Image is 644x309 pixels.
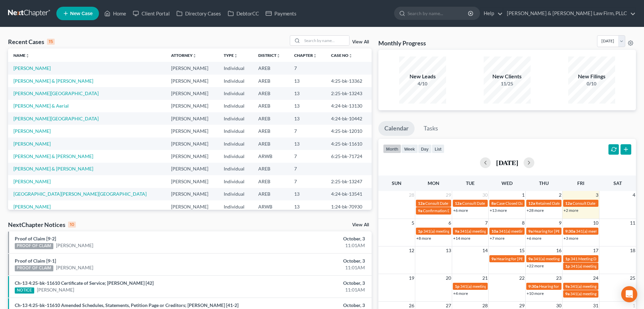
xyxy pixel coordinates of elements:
a: Payments [262,7,300,20]
div: 10 [68,222,76,228]
td: Individual [218,150,253,162]
span: 10a [491,229,498,234]
td: 13 [289,75,326,87]
span: New Case [70,11,93,16]
a: +6 more [527,236,541,241]
a: Proof of Claim [9-1] [15,258,56,264]
td: 13 [289,112,326,125]
td: AREB [253,188,289,200]
td: [PERSON_NAME] [166,62,218,74]
div: October, 3 [253,258,365,264]
a: Proof of Claim [9-2] [15,236,56,241]
a: [PERSON_NAME] [13,65,51,71]
td: Individual [218,112,253,125]
i: unfold_more [234,54,238,58]
td: 4:25-bk-11610 [326,138,372,150]
span: 9a [528,229,533,234]
span: Hearing for [PERSON_NAME] [496,256,549,261]
a: [PERSON_NAME] [56,242,93,249]
span: 3 [595,191,599,199]
span: 9:30a [528,284,538,289]
div: New Filings [568,73,615,80]
td: Individual [218,125,253,137]
td: 4:25-bk-13362 [326,75,372,87]
button: day [418,144,432,153]
span: 24 [592,274,599,282]
td: [PERSON_NAME] [166,150,218,162]
td: AREB [253,100,289,112]
a: View All [352,40,369,44]
span: 9a [565,291,570,296]
div: New Clients [484,73,531,80]
td: ARWB [253,200,289,213]
td: [PERSON_NAME] [166,175,218,188]
i: unfold_more [25,54,30,58]
td: Individual [218,163,253,175]
td: AREB [253,62,289,74]
td: ARWB [253,150,289,162]
span: 1p [565,264,570,269]
span: 10 [592,219,599,227]
span: 341(a) meeting for [PERSON_NAME] [460,284,525,289]
td: Individual [218,138,253,150]
td: 6:25-bk-71724 [326,150,372,162]
a: [PERSON_NAME] & [PERSON_NAME] Law Firm, PLLC [503,7,636,20]
a: +10 more [527,291,544,296]
span: Tue [466,180,475,186]
td: [PERSON_NAME] [166,75,218,87]
a: Districtunfold_more [258,53,280,58]
td: 7 [289,62,326,74]
td: [PERSON_NAME] [166,188,218,200]
span: Case Closed Date for [PERSON_NAME] [496,201,565,206]
a: [PERSON_NAME][GEOGRAPHIC_DATA] [13,116,99,121]
span: Thu [539,180,549,186]
a: Client Portal [129,7,173,20]
span: Sun [392,180,401,186]
td: 13 [289,87,326,100]
span: 341(a) meeting for [PERSON_NAME] [570,291,635,296]
td: [PERSON_NAME] [166,200,218,213]
div: October, 3 [253,280,365,286]
div: PROOF OF CLAIM [15,243,53,249]
a: +2 more [563,208,578,213]
span: 17 [592,246,599,255]
span: 1p [565,256,570,261]
a: +6 more [453,208,468,213]
span: 5 [411,219,415,227]
td: 4:25-bk-12010 [326,125,372,137]
td: 2:25-bk-13247 [326,175,372,188]
span: 8a [491,201,496,206]
span: 15 [519,246,525,255]
span: 341(a) meeting for [PERSON_NAME] [570,284,635,289]
span: 13 [445,246,452,255]
td: Individual [218,188,253,200]
td: Individual [218,175,253,188]
a: +8 more [416,236,431,241]
div: NOTICE [15,287,34,294]
td: Individual [218,200,253,213]
td: 13 [289,100,326,112]
span: 12a [455,201,462,206]
span: 12a [565,201,572,206]
span: 1p [418,229,423,234]
span: Hearing for [PERSON_NAME] [533,229,586,234]
div: 11:01AM [253,286,365,293]
a: Typeunfold_more [224,53,238,58]
div: 11:01AM [253,264,365,271]
a: Directory Cases [173,7,224,20]
a: [GEOGRAPHIC_DATA][PERSON_NAME][GEOGRAPHIC_DATA] [13,191,147,197]
div: 0/10 [568,80,615,87]
td: AREB [253,87,289,100]
span: Wed [501,180,513,186]
span: 22 [519,274,525,282]
span: 341(a) meeting for [PERSON_NAME] [460,229,525,234]
span: 341 Meeting Date for [PERSON_NAME] [571,256,640,261]
a: [PERSON_NAME] [13,179,51,184]
td: 7 [289,175,326,188]
div: October, 3 [253,302,365,309]
td: 4:24-bk-10442 [326,112,372,125]
a: +3 more [563,236,578,241]
td: 13 [289,188,326,200]
a: [PERSON_NAME] [13,204,51,209]
span: 9:30a [565,229,575,234]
